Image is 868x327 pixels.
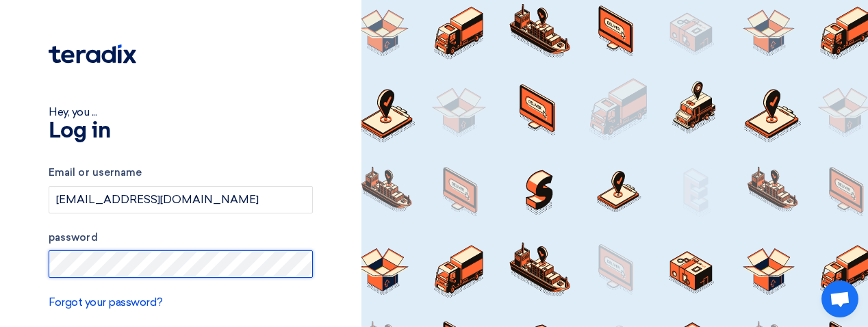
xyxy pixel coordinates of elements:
a: Open chat [821,280,858,317]
font: Log in [49,120,110,142]
font: Email or username [49,166,142,179]
a: Forgot your password? [49,296,163,309]
font: Hey, you ... [49,105,97,118]
img: Teradix logo [49,44,136,64]
input: Enter your business email or username [49,186,313,213]
font: password [49,231,98,244]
